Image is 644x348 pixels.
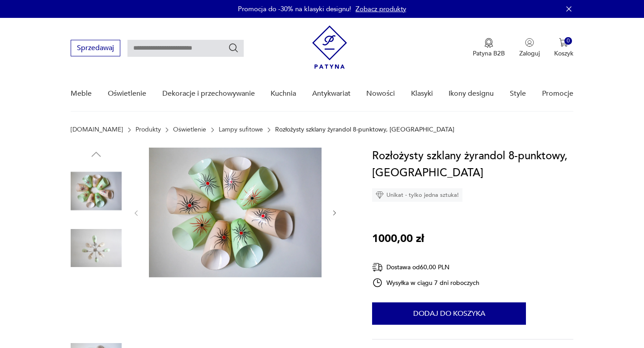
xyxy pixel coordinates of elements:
[372,188,462,202] div: Unikat - tylko jedna sztuka!
[372,262,383,273] img: Ikona dostawy
[372,302,526,325] button: Dodaj do koszyka
[71,40,120,56] button: Sprzedawaj
[372,277,479,288] div: Wysyłka w ciągu 7 dni roboczych
[312,76,351,111] a: Antykwariat
[356,4,406,13] a: Zobacz produkty
[71,166,122,216] img: Zdjęcie produktu Rozłożysty szklany żyrandol 8-punktowy, PRL
[542,76,573,111] a: Promocje
[559,38,568,47] img: Ikona koszyka
[376,191,384,199] img: Ikona diamentu
[473,38,505,58] button: Patyna B2B
[149,148,322,277] img: Zdjęcie produktu Rozłożysty szklany żyrandol 8-punktowy, PRL
[108,76,146,111] a: Oświetlenie
[71,280,122,331] img: Zdjęcie produktu Rozłożysty szklany żyrandol 8-punktowy, PRL
[372,230,424,247] p: 1000,00 zł
[71,223,122,274] img: Zdjęcie produktu Rozłożysty szklany żyrandol 8-punktowy, PRL
[71,76,92,111] a: Meble
[372,262,479,273] div: Dostawa od 60,00 PLN
[554,49,573,58] p: Koszyk
[564,37,572,45] div: 0
[519,49,540,58] p: Zaloguj
[411,76,433,111] a: Klasyki
[238,4,351,13] p: Promocja do -30% na klasyki designu!
[275,126,454,133] p: Rozłożysty szklany żyrandol 8-punktowy, [GEOGRAPHIC_DATA]
[484,38,493,48] img: Ikona medalu
[525,38,534,47] img: Ikonka użytkownika
[519,38,540,58] button: Zaloguj
[372,148,573,182] h1: Rozłożysty szklany żyrandol 8-punktowy, [GEOGRAPHIC_DATA]
[71,126,123,133] a: [DOMAIN_NAME]
[136,126,161,133] a: Produkty
[219,126,263,133] a: Lampy sufitowe
[312,25,347,69] img: Patyna - sklep z meblami i dekoracjami vintage
[173,126,206,133] a: Oświetlenie
[510,76,526,111] a: Style
[473,38,505,58] a: Ikona medaluPatyna B2B
[366,76,395,111] a: Nowości
[449,76,494,111] a: Ikony designu
[271,76,296,111] a: Kuchnia
[162,76,255,111] a: Dekoracje i przechowywanie
[228,42,239,53] button: Szukaj
[71,46,120,52] a: Sprzedawaj
[554,38,573,58] button: 0Koszyk
[473,49,505,58] p: Patyna B2B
